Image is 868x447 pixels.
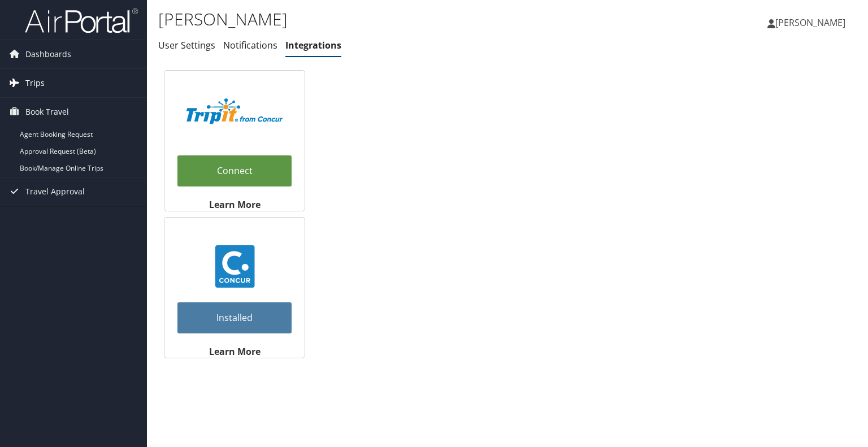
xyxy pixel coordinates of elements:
[285,39,341,51] a: Integrations
[25,177,85,206] span: Travel Approval
[25,69,45,97] span: Trips
[177,155,292,186] a: Connect
[158,39,215,51] a: User Settings
[25,98,69,126] span: Book Travel
[177,302,292,333] a: Installed
[158,7,624,31] h1: [PERSON_NAME]
[25,7,138,34] img: airportal-logo.png
[25,40,71,68] span: Dashboards
[186,98,283,124] img: TripIt_Logo_Color_SOHP.png
[223,39,277,51] a: Notifications
[209,198,261,211] strong: Learn More
[767,6,857,40] a: [PERSON_NAME]
[214,245,256,288] img: concur_23.png
[209,345,261,358] strong: Learn More
[775,16,845,29] span: [PERSON_NAME]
